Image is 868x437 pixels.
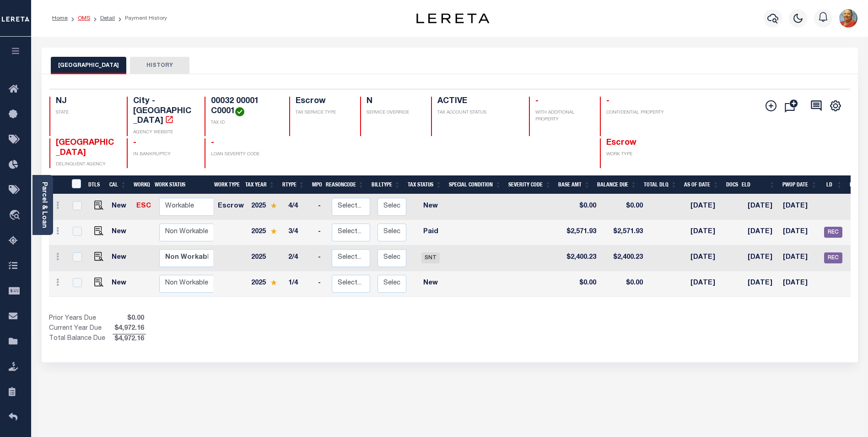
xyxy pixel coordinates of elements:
[824,227,842,238] span: REC
[66,175,85,194] th: &nbsp;
[136,203,151,209] a: ESC
[130,175,151,194] th: WorkQ
[535,97,539,105] span: -
[600,246,647,271] td: $2,400.23
[270,202,277,208] img: Star.svg
[211,120,278,126] p: TAX ID
[314,220,328,246] td: -
[687,194,728,220] td: [DATE]
[744,194,779,220] td: [DATE]
[738,175,779,194] th: ELD: activate to sort column ascending
[606,139,636,147] span: Escrow
[535,109,589,123] p: WITH ADDITIONAL PROPERTY
[56,97,116,107] h4: NJ
[285,246,314,271] td: 2/4
[561,194,600,220] td: $0.00
[779,194,821,220] td: [DATE]
[113,324,146,334] span: $4,972.16
[113,334,146,344] span: $4,972.16
[211,139,214,147] span: -
[824,255,842,261] a: REC
[133,151,194,158] p: IN BANKRUPTCY
[41,182,47,228] a: Parcel & Loan
[404,175,446,194] th: Tax Status: activate to sort column ascending
[445,175,505,194] th: Special Condition: activate to sort column ascending
[421,252,440,263] span: SNT
[779,220,821,246] td: [DATE]
[296,97,349,107] h4: Escrow
[555,175,593,194] th: Base Amt: activate to sort column ascending
[821,175,846,194] th: LD: activate to sort column ascending
[210,175,242,194] th: Work Type
[367,97,420,107] h4: N
[322,175,368,194] th: ReasonCode: activate to sort column ascending
[314,194,328,220] td: -
[49,175,66,194] th: &nbsp;&nbsp;&nbsp;&nbsp;&nbsp;&nbsp;&nbsp;&nbsp;&nbsp;&nbsp;
[108,271,133,297] td: New
[133,97,194,126] h4: City - [GEOGRAPHIC_DATA]
[779,175,821,194] th: PWOP Date: activate to sort column ascending
[606,97,609,105] span: -
[600,194,647,220] td: $0.00
[606,151,667,158] p: WORK TYPE
[437,109,518,116] p: TAX ACCOUNT STATUS
[279,175,308,194] th: RType: activate to sort column ascending
[410,194,451,220] td: New
[779,271,821,297] td: [DATE]
[211,97,278,116] h4: 00032 00001 C0001
[133,129,194,136] p: AGENCY WEBSITE
[248,271,285,297] td: 2025
[100,16,115,21] a: Detail
[133,139,136,147] span: -
[296,109,349,116] p: TAX SERVICE TYPE
[49,334,113,344] td: Total Balance Due
[248,220,285,246] td: 2025
[285,194,314,220] td: 4/4
[561,271,600,297] td: $0.00
[308,175,322,194] th: MPO
[314,246,328,271] td: -
[108,246,133,271] td: New
[108,220,133,246] td: New
[687,246,728,271] td: [DATE]
[410,271,451,297] td: New
[51,57,126,74] button: [GEOGRAPHIC_DATA]
[78,16,90,21] a: OMS
[600,220,647,246] td: $2,571.93
[115,14,167,22] li: Payment History
[130,57,189,74] button: HISTORY
[108,194,133,220] td: New
[640,175,680,194] th: Total DLQ: activate to sort column ascending
[561,246,600,271] td: $2,400.23
[744,271,779,297] td: [DATE]
[600,271,647,297] td: $0.00
[56,109,116,116] p: STATE
[606,109,667,116] p: CONFIDENTIAL PROPERTY
[56,161,116,168] p: DELINQUENT AGENCY
[687,271,728,297] td: [DATE]
[9,210,23,222] i: travel_explore
[52,16,68,21] a: Home
[285,220,314,246] td: 3/4
[437,97,518,107] h4: ACTIVE
[248,194,285,220] td: 2025
[285,271,314,297] td: 1/4
[314,271,328,297] td: -
[151,175,213,194] th: Work Status
[824,229,842,235] a: REC
[824,252,842,263] span: REC
[593,175,640,194] th: Balance Due: activate to sort column ascending
[410,220,451,246] td: Paid
[368,175,404,194] th: BillType: activate to sort column ascending
[680,175,722,194] th: As of Date: activate to sort column ascending
[49,324,113,334] td: Current Year Due
[211,151,278,158] p: LOAN SEVERITY CODE
[505,175,555,194] th: Severity Code: activate to sort column ascending
[85,175,106,194] th: DTLS
[106,175,130,194] th: CAL: activate to sort column ascending
[242,175,279,194] th: Tax Year: activate to sort column ascending
[270,279,277,285] img: Star.svg
[49,314,113,324] td: Prior Years Due
[214,194,248,220] td: Escrow
[744,220,779,246] td: [DATE]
